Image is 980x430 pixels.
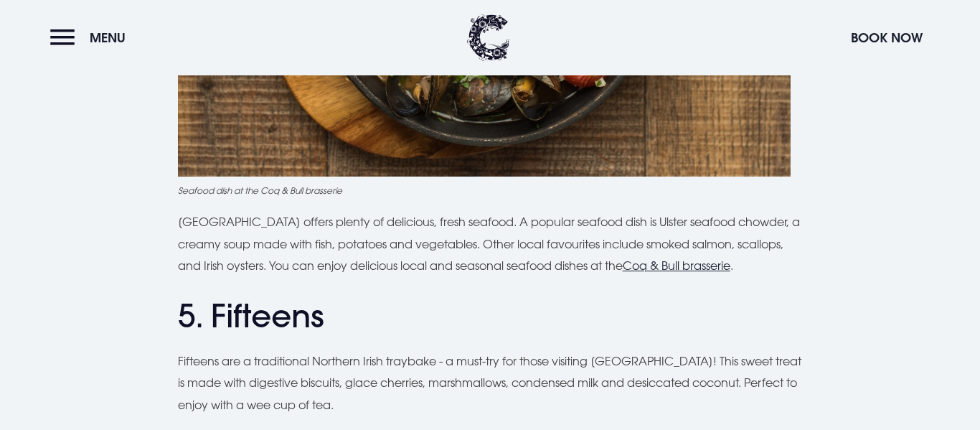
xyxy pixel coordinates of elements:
[178,211,803,276] p: [GEOGRAPHIC_DATA] offers plenty of delicious, fresh seafood. A popular seafood dish is Ulster sea...
[178,350,803,416] p: Fifteens are a traditional Northern Irish traybake - a must-try for those visiting [GEOGRAPHIC_DA...
[178,184,803,197] figcaption: Seafood dish at the Coq & Bull brasserie
[90,29,126,46] span: Menu
[178,297,803,335] h2: 5. Fifteens
[623,258,730,273] a: Coq & Bull brasserie
[467,14,510,61] img: Clandeboye Lodge
[844,22,930,53] button: Book Now
[50,22,133,53] button: Menu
